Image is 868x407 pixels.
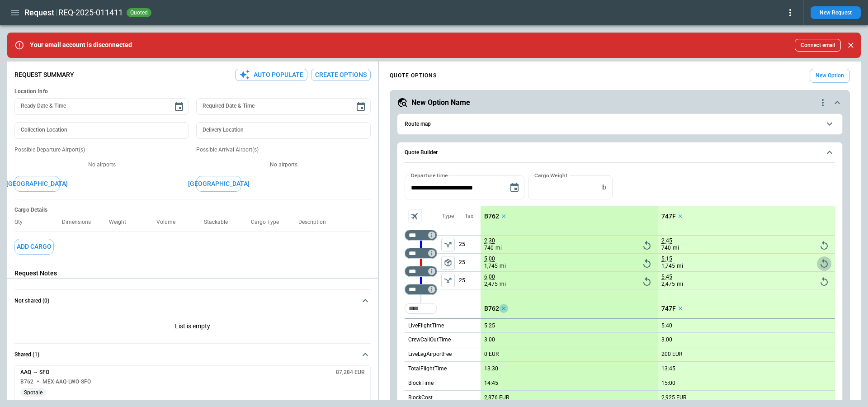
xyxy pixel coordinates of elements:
p: 25 [459,254,481,271]
div: dismiss [844,35,857,55]
p: Qty [14,219,30,226]
p: 5:15 [661,256,672,262]
p: mi [500,280,506,288]
p: 0 EUR [484,351,499,358]
p: List is empty [14,312,371,343]
h6: Location Info [14,88,371,95]
p: 5:45 [661,274,672,280]
p: No airports [196,161,371,169]
button: Choose date, selected date is Sep 25, 2025 [505,179,524,197]
span: Reset [640,238,654,253]
span: Type of sector [441,238,455,251]
button: Shared (1) [14,344,371,365]
span: Reset [817,274,831,289]
p: CrewCallOutTime [408,336,451,344]
p: Cargo Type [251,219,286,226]
h6: B762 [20,379,33,385]
p: No airports [14,161,189,169]
p: BlockTime [408,379,434,387]
button: Route map [405,114,835,134]
span: Aircraft selection [408,209,422,223]
p: 3:00 [661,336,672,343]
p: mi [677,280,683,288]
p: 2:30 [484,237,495,244]
h4: QUOTE OPTIONS [390,74,437,78]
p: 1,745 [661,262,675,270]
p: Stackable [204,219,235,226]
span: Reset [817,238,831,253]
p: mi [500,262,506,270]
span: Spotale [20,389,46,396]
button: [GEOGRAPHIC_DATA] [196,176,241,192]
button: Choose date [170,98,188,116]
p: Type [442,213,454,220]
p: Request Notes [14,270,371,277]
div: Too short [405,248,437,259]
h6: AAQ → SFO [20,369,49,375]
span: Reset [817,256,831,271]
p: mi [673,244,679,252]
h6: Route map [405,121,431,127]
button: [GEOGRAPHIC_DATA] [14,176,60,192]
p: mi [677,262,683,270]
button: Quote Builder [405,142,835,163]
p: 6:00 [484,274,495,280]
p: 2:45 [661,237,672,244]
p: 747F [661,213,676,220]
h6: Cargo Details [14,207,371,213]
p: 14:45 [484,380,498,387]
div: Not found [405,230,437,241]
p: Request Summary [14,71,74,79]
button: Add Cargo [14,239,54,255]
p: 740 [661,244,671,252]
button: Auto Populate [235,69,307,81]
p: 5:25 [484,322,495,329]
p: Volume [156,219,183,226]
span: Type of sector [441,274,455,287]
div: Too short [405,266,437,277]
p: Possible Departure Airport(s) [14,146,189,154]
button: Create Options [311,69,371,81]
div: quote-option-actions [817,97,828,108]
h2: REQ-2025-011411 [58,7,123,18]
p: 2,925 EUR [661,394,686,401]
button: Close [844,39,857,52]
span: Reset [640,256,654,271]
p: LiveFlightTime [408,322,444,330]
span: Reset [640,274,654,289]
p: Description [298,219,333,226]
button: New Request [811,6,861,19]
button: Not shared (0) [14,290,371,312]
p: 2,475 [484,280,498,288]
p: TotalFlightTime [408,365,447,373]
p: Your email account is disconnected [30,41,132,49]
p: Possible Arrival Airport(s) [196,146,371,154]
span: quoted [128,9,150,16]
h6: Shared (1) [14,352,39,358]
p: 25 [459,236,481,253]
button: left aligned [441,238,455,251]
div: Too short [405,284,437,295]
h1: Request [24,7,54,18]
p: 15:00 [661,380,675,387]
p: Dimensions [62,219,98,226]
button: Choose date [352,98,370,116]
h6: Not shared (0) [14,298,49,304]
p: LiveLegAirportFee [408,350,452,358]
button: New Option Namequote-option-actions [397,97,843,108]
p: Weight [109,219,133,226]
p: B762 [484,213,499,220]
span: package_2 [443,258,453,267]
p: BlockCost [408,394,433,402]
p: B762 [484,305,499,312]
p: 5:00 [484,256,495,262]
p: 5:40 [661,322,672,329]
p: 3:00 [484,336,495,343]
p: 1,745 [484,262,498,270]
h6: MEX-AAQ-LWO-SFO [42,379,91,385]
p: Taxi [465,213,475,220]
p: 740 [484,244,494,252]
p: 13:30 [484,365,498,372]
span: Type of sector [441,256,455,270]
p: 747F [661,305,676,312]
